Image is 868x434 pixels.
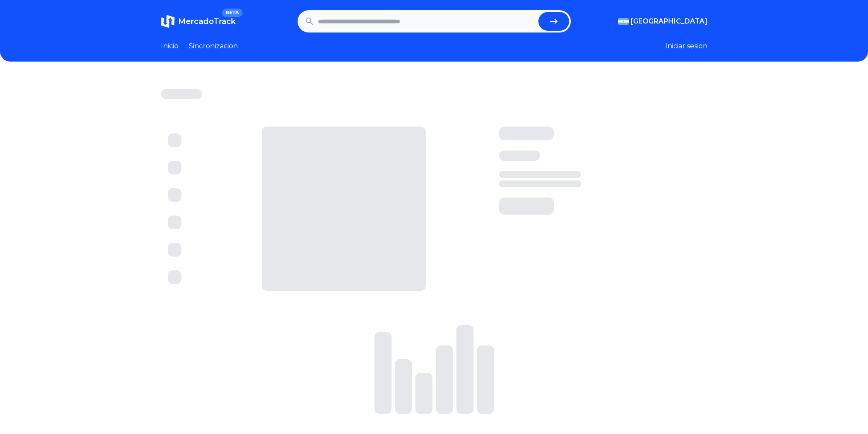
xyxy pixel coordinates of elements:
img: MercadoTrack [161,15,175,28]
img: Argentina [618,18,629,25]
button: [GEOGRAPHIC_DATA] [618,16,707,27]
span: BETA [222,9,242,17]
a: MercadoTrackBETA [161,15,236,28]
span: MercadoTrack [178,17,236,26]
span: [GEOGRAPHIC_DATA] [631,16,707,27]
a: Inicio [161,41,178,51]
a: Sincronizacion [189,41,238,51]
button: Iniciar sesion [665,41,707,51]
